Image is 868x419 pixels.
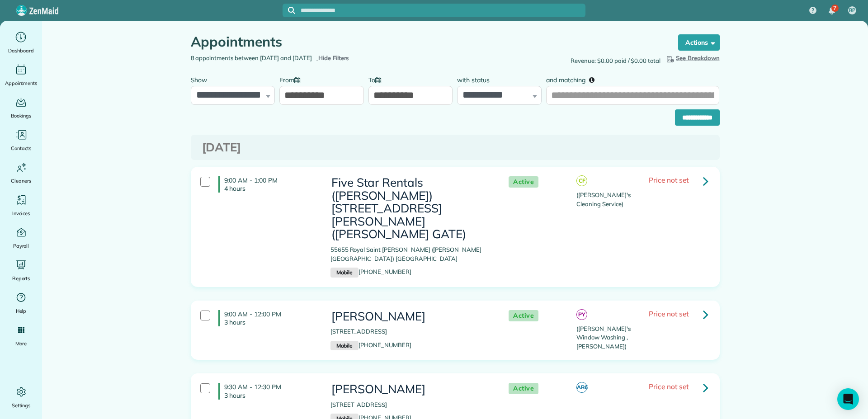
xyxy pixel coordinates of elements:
p: 3 hours [224,391,317,400]
small: Mobile [330,341,359,351]
h3: Five Star Rentals ([PERSON_NAME]) [STREET_ADDRESS][PERSON_NAME] ([PERSON_NAME] GATE) [330,176,491,241]
span: Dashboard [8,46,34,55]
span: RP [849,7,855,14]
svg: Focus search [288,7,295,14]
h4: 9:00 AM - 1:00 PM [218,176,317,193]
a: Mobile[PHONE_NUMBER] [330,341,411,348]
p: 4 hours [224,184,317,193]
span: Help [16,306,27,315]
button: See Breakdown [665,54,720,63]
span: Bookings [11,111,32,120]
h4: 9:00 AM - 12:00 PM [218,310,317,326]
p: [STREET_ADDRESS] [330,400,491,410]
button: Focus search [283,7,295,14]
a: Bookings [4,95,38,120]
span: ([PERSON_NAME]'s Window Washing , [PERSON_NAME]) [576,325,630,350]
span: Invoices [12,209,30,218]
a: Hide Filters [316,54,349,61]
span: Revenue: $0.00 paid / $0.00 total [571,56,660,66]
span: Active [509,383,538,394]
h1: Appointments [191,34,661,49]
label: To [368,71,386,88]
span: Contacts [11,144,31,153]
span: Active [509,310,538,321]
p: [STREET_ADDRESS] [330,327,491,336]
span: Settings [12,401,31,410]
a: Payroll [4,225,38,250]
span: Payroll [13,241,29,250]
span: Cleaners [11,176,31,185]
span: Price not set [649,175,689,184]
h3: [DATE] [202,141,708,154]
span: More [15,339,27,348]
span: CF [576,175,587,186]
a: Help [4,290,38,315]
div: 8 appointments between [DATE] and [DATE] [184,54,455,63]
a: Contacts [4,127,38,153]
span: Hide Filters [318,54,349,63]
p: 55655 Royal Saint [PERSON_NAME] ([PERSON_NAME][GEOGRAPHIC_DATA]) [GEOGRAPHIC_DATA] [330,245,491,263]
span: Active [509,176,538,188]
h3: [PERSON_NAME] [330,310,491,323]
a: Reports [4,258,38,283]
span: Price not set [649,309,689,318]
label: and matching [546,71,601,88]
span: 7 [833,5,836,12]
h3: [PERSON_NAME] [330,383,491,396]
span: ([PERSON_NAME]'s Cleaning Service) [576,191,630,207]
span: PY [576,309,587,320]
span: AR6 [576,382,587,393]
span: Reports [12,274,30,283]
small: Mobile [330,268,359,278]
a: Appointments [4,62,38,88]
span: Price not set [649,382,689,391]
button: Actions [678,34,720,51]
a: Invoices [4,193,38,218]
a: Cleaners [4,160,38,185]
p: 3 hours [224,318,317,326]
label: From [279,71,305,88]
div: Open Intercom Messenger [837,388,859,410]
span: Appointments [5,79,38,88]
h4: 9:30 AM - 12:30 PM [218,383,317,399]
a: Settings [4,385,38,410]
div: 7 unread notifications [822,1,841,21]
a: Mobile[PHONE_NUMBER] [330,268,411,275]
a: Dashboard [4,30,38,55]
